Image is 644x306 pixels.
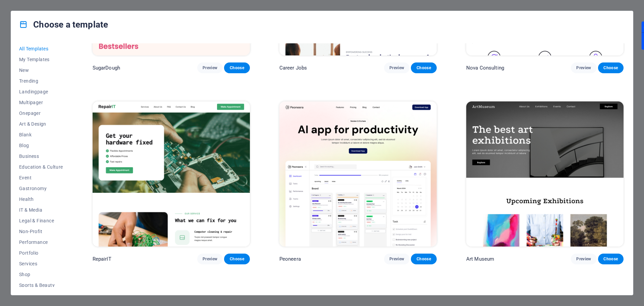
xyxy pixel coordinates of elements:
span: Event [19,175,63,180]
button: Health [19,194,63,205]
span: Choose [229,65,244,71]
button: Preview [571,62,596,73]
span: Portfolio [19,250,63,256]
span: Performance [19,239,63,245]
button: Services [19,258,63,269]
span: Choose [603,256,618,262]
span: Onepager [19,111,63,116]
button: Event [19,172,63,183]
span: Non-Profit [19,229,63,234]
button: Preview [197,254,223,264]
button: Blank [19,129,63,140]
span: Blog [19,143,63,148]
span: IT & Media [19,207,63,213]
p: RepairIT [93,256,111,262]
button: Choose [411,62,436,73]
button: Multipager [19,97,63,108]
span: Services [19,261,63,266]
span: Preview [203,256,217,262]
span: Health [19,196,63,202]
button: All Templates [19,43,63,54]
button: Art & Design [19,119,63,129]
span: Preview [576,256,591,262]
span: Choose [416,65,431,71]
span: All Templates [19,46,63,51]
span: Landingpage [19,89,63,94]
button: Choose [598,62,624,73]
button: Shop [19,269,63,280]
button: Portfolio [19,248,63,258]
p: Career Jobs [279,64,307,71]
p: Nova Consulting [466,64,504,71]
span: Preview [389,65,404,71]
button: Preview [197,62,223,73]
span: Gastronomy [19,186,63,191]
button: Non-Profit [19,226,63,237]
span: Preview [576,65,591,71]
button: My Templates [19,54,63,65]
span: Sports & Beauty [19,282,63,288]
button: Performance [19,237,63,248]
p: Peoneera [279,256,301,262]
button: Choose [411,254,436,264]
span: Blank [19,132,63,137]
span: Trending [19,78,63,84]
button: New [19,65,63,76]
span: Choose [603,65,618,71]
span: Preview [203,65,217,71]
button: Choose [224,254,250,264]
img: Art Museum [466,101,624,247]
span: My Templates [19,57,63,62]
img: RepairIT [93,101,250,247]
span: Education & Culture [19,164,63,170]
button: Landingpage [19,86,63,97]
span: Shop [19,272,63,277]
button: Gastronomy [19,183,63,194]
button: Preview [384,62,410,73]
button: Preview [571,254,596,264]
h4: Choose a template [19,19,108,30]
button: Blog [19,140,63,151]
span: Legal & Finance [19,218,63,223]
button: IT & Media [19,205,63,215]
p: SugarDough [93,64,120,71]
span: Art & Design [19,121,63,127]
button: Onepager [19,108,63,119]
button: Trending [19,76,63,86]
button: Choose [224,62,250,73]
span: Choose [229,256,244,262]
button: Choose [598,254,624,264]
span: Choose [416,256,431,262]
span: New [19,68,63,73]
button: Preview [384,254,410,264]
span: Multipager [19,100,63,105]
button: Business [19,151,63,162]
span: Preview [389,256,404,262]
p: Art Museum [466,256,494,262]
img: Peoneera [279,101,437,247]
button: Legal & Finance [19,215,63,226]
span: Business [19,154,63,159]
button: Sports & Beauty [19,280,63,291]
button: Education & Culture [19,162,63,172]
